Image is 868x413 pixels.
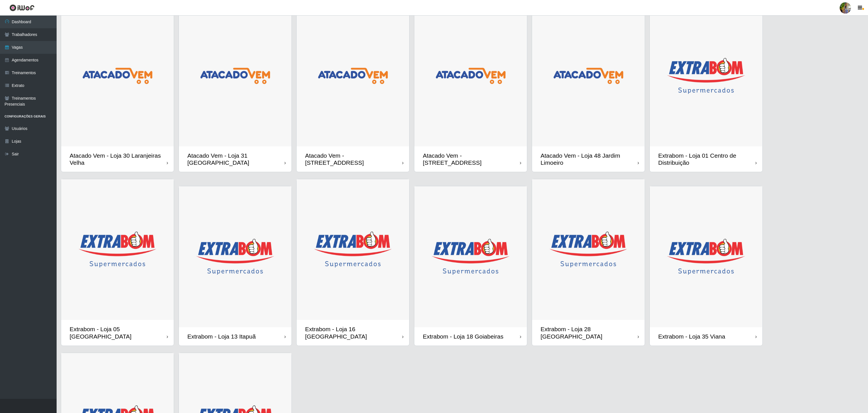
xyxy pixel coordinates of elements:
img: cardImg [414,5,527,146]
a: Extrabom - Loja 18 Goiabeiras [414,186,527,346]
div: Extrabom - Loja 13 Itapuã [187,333,256,340]
div: Atacado Vem - [STREET_ADDRESS] [423,152,520,166]
div: Atacado Vem - Loja 30 Laranjeiras Velha [70,152,167,166]
img: cardImg [414,186,527,327]
a: Extrabom - Loja 01 Centro de Distribuição [650,5,762,172]
img: cardImg [61,179,174,320]
img: cardImg [61,5,174,146]
img: CoreUI Logo [9,4,35,11]
div: Atacado Vem - [STREET_ADDRESS] [305,152,402,166]
img: cardImg [179,5,292,146]
div: Extrabom - Loja 35 Viana [658,333,725,340]
div: Atacado Vem - Loja 31 [GEOGRAPHIC_DATA] [187,152,284,166]
a: Extrabom - Loja 13 Itapuã [179,186,292,346]
a: Atacado Vem - Loja 30 Laranjeiras Velha [61,5,174,172]
a: Atacado Vem - Loja 48 Jardim Limoeiro [532,5,645,172]
div: Atacado Vem - Loja 48 Jardim Limoeiro [541,152,638,166]
a: Extrabom - Loja 16 [GEOGRAPHIC_DATA] [297,179,409,346]
a: Atacado Vem - [STREET_ADDRESS] [414,5,527,172]
img: cardImg [179,186,292,327]
img: cardImg [650,186,762,327]
div: Extrabom - Loja 01 Centro de Distribuição [658,152,755,166]
a: Atacado Vem - Loja 31 [GEOGRAPHIC_DATA] [179,5,292,172]
img: cardImg [532,5,645,146]
img: cardImg [650,5,762,146]
a: Extrabom - Loja 35 Viana [650,186,762,346]
a: Extrabom - Loja 05 [GEOGRAPHIC_DATA] [61,179,174,346]
img: cardImg [297,5,409,146]
div: Extrabom - Loja 28 [GEOGRAPHIC_DATA] [541,326,638,340]
img: cardImg [532,179,645,320]
a: Atacado Vem - [STREET_ADDRESS] [297,5,409,172]
img: cardImg [297,179,409,320]
div: Extrabom - Loja 18 Goiabeiras [423,333,503,340]
a: Extrabom - Loja 28 [GEOGRAPHIC_DATA] [532,179,645,346]
div: Extrabom - Loja 05 [GEOGRAPHIC_DATA] [70,326,167,340]
div: Extrabom - Loja 16 [GEOGRAPHIC_DATA] [305,326,402,340]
